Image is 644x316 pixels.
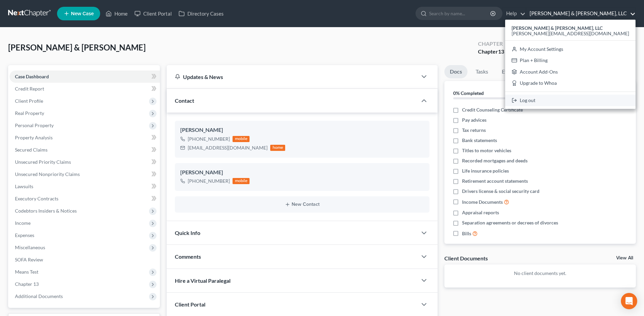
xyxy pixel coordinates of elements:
span: Real Property [15,110,44,116]
span: Income [15,220,31,226]
a: Unsecured Priority Claims [10,156,160,168]
div: [PHONE_NUMBER] [188,136,230,142]
div: Chapter [478,48,504,56]
a: Credit Report [10,83,160,95]
span: Secured Claims [15,147,48,153]
a: Tasks [470,65,494,78]
a: Log out [505,95,636,106]
span: Life insurance policies [462,167,509,174]
span: Unsecured Priority Claims [15,159,71,165]
span: Tax returns [462,127,486,134]
button: New Contact [180,202,424,207]
a: Help [503,7,526,20]
span: 13 [498,48,504,55]
span: Income Documents [462,199,503,205]
span: Client Profile [15,98,43,104]
div: [PHONE_NUMBER] [188,178,230,184]
span: Bills [462,230,471,237]
a: Account Add-Ons [505,66,636,78]
span: Credit Counseling Certificate [462,106,523,113]
span: Quick Info [175,230,200,236]
span: New Case [71,11,94,16]
span: Separation agreements or decrees of divorces [462,219,558,226]
a: Secured Claims [10,144,160,156]
span: Pay advices [462,117,486,123]
span: Personal Property [15,122,54,128]
a: View All [616,256,633,260]
span: SOFA Review [15,257,43,262]
span: Expenses [15,232,34,238]
span: Miscellaneous [15,244,45,250]
a: Case Dashboard [10,71,160,83]
span: Lawsuits [15,183,33,189]
a: [PERSON_NAME] & [PERSON_NAME], LLC [526,7,636,20]
span: Case Dashboard [15,74,49,79]
div: home [270,145,285,151]
a: Plan + Billing [505,55,636,66]
a: Unsecured Nonpriority Claims [10,168,160,180]
div: Open Intercom Messenger [621,293,637,309]
span: Executory Contracts [15,196,58,201]
span: Appraisal reports [462,209,499,216]
div: [EMAIL_ADDRESS][DOMAIN_NAME] [188,144,268,151]
span: Comments [175,253,201,260]
strong: [PERSON_NAME] & [PERSON_NAME], LLC [512,25,603,31]
div: [PERSON_NAME] & [PERSON_NAME], LLC [505,20,636,109]
span: Hire a Virtual Paralegal [175,277,231,284]
span: Client Portal [175,301,205,308]
span: Codebtors Insiders & Notices [15,208,77,214]
a: Events [496,65,523,78]
span: Property Analysis [15,135,53,140]
a: Lawsuits [10,180,160,193]
a: Docs [444,65,467,78]
span: [PERSON_NAME][EMAIL_ADDRESS][DOMAIN_NAME] [512,31,629,36]
a: Executory Contracts [10,193,160,205]
span: Additional Documents [15,293,63,299]
input: Search by name... [429,7,491,20]
a: My Account Settings [505,43,636,55]
a: SOFA Review [10,254,160,266]
strong: 0% Completed [453,90,484,96]
span: Contact [175,97,194,104]
div: [PERSON_NAME] [180,169,424,177]
span: Recorded mortgages and deeds [462,157,528,164]
a: Directory Cases [175,7,227,20]
a: Client Portal [131,7,175,20]
span: [PERSON_NAME] & [PERSON_NAME] [8,42,146,52]
span: Means Test [15,269,38,275]
span: Titles to motor vehicles [462,147,511,154]
div: [PERSON_NAME] [180,126,424,134]
a: Upgrade to Whoa [505,78,636,89]
div: Chapter [478,40,504,48]
p: No client documents yet. [450,270,630,277]
div: Updates & News [175,73,409,80]
div: mobile [233,178,250,184]
span: Unsecured Nonpriority Claims [15,171,80,177]
div: Client Documents [444,255,488,262]
span: Bank statements [462,137,497,144]
a: Property Analysis [10,132,160,144]
a: Home [102,7,131,20]
div: mobile [233,136,250,142]
span: Retirement account statements [462,178,528,184]
span: Drivers license & social security card [462,188,539,195]
span: Credit Report [15,86,44,92]
span: Chapter 13 [15,281,39,287]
